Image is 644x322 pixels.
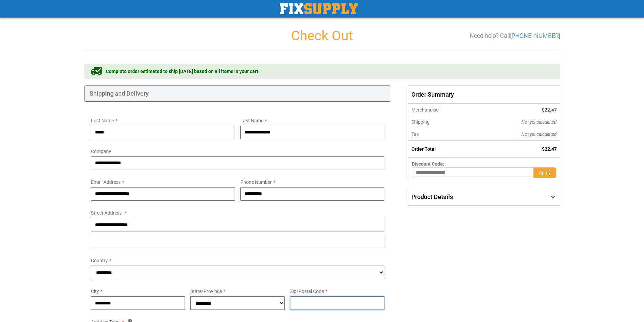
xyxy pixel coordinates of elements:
span: $22.47 [542,107,557,113]
span: Phone Number [240,179,272,185]
button: Apply [533,167,556,178]
h3: Need help? Call [470,32,560,39]
span: Not yet calculated [521,131,557,137]
span: Not yet calculated [521,119,557,125]
span: Product Details [411,193,453,200]
th: Merchandise [408,104,476,116]
span: Last Name [240,118,263,123]
span: Complete order estimated to ship [DATE] based on all items in your cart. [106,68,260,75]
span: Apply [539,170,551,175]
span: State/Province [190,289,222,294]
span: Zip/Postal Code [290,289,324,294]
span: Shipping [411,119,430,125]
a: store logo [280,3,358,14]
span: Order Summary [408,85,560,104]
img: Fix Industrial Supply [280,3,358,14]
div: Shipping and Delivery [84,85,391,102]
span: First Name [91,118,114,123]
th: Tax [408,128,476,141]
span: Street Address [91,210,122,216]
span: $22.47 [542,146,557,152]
span: City [91,289,99,294]
span: Discount Code: [412,161,444,167]
span: Country [91,258,108,263]
h1: Check Out [84,28,560,43]
a: [PHONE_NUMBER] [510,32,560,39]
span: Company [91,149,111,154]
strong: Order Total [411,146,436,152]
span: Email Address [91,179,121,185]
